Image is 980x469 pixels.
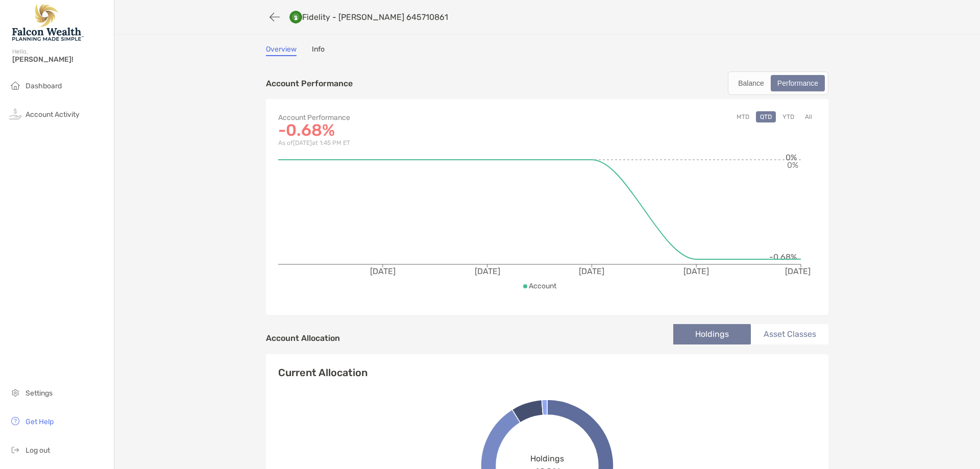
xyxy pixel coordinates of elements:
h4: Account Allocation [266,333,340,343]
div: Performance [772,76,824,90]
li: Asset Classes [751,324,828,344]
img: custodian logo [289,11,302,23]
p: Fidelity - [PERSON_NAME] 645710861 [302,12,448,22]
button: All [801,111,816,122]
img: household icon [9,79,21,91]
div: Balance [732,76,770,90]
button: YTD [778,111,798,122]
p: Account Performance [266,77,353,90]
tspan: -0.68% [769,252,797,262]
span: Dashboard [26,82,62,90]
img: get-help icon [9,415,21,427]
span: Log out [26,446,50,455]
tspan: [DATE] [475,266,500,276]
span: Holdings [530,454,564,463]
p: -0.68% [278,124,547,137]
p: Account [529,280,556,292]
p: Account Performance [278,111,547,124]
img: settings icon [9,386,21,399]
p: As of [DATE] at 1:45 PM ET [278,137,547,150]
span: Get Help [26,417,54,426]
button: MTD [732,111,753,122]
button: QTD [756,111,776,122]
tspan: [DATE] [785,266,811,276]
tspan: 0% [786,153,797,162]
a: Overview [266,45,297,56]
span: Account Activity [26,110,80,119]
li: Holdings [673,324,751,344]
div: segmented control [728,71,828,95]
tspan: [DATE] [579,266,604,276]
tspan: [DATE] [683,266,709,276]
tspan: 0% [787,160,798,170]
h4: Current Allocation [278,366,367,379]
img: logout icon [9,443,21,456]
a: Info [312,45,325,56]
span: Settings [26,389,53,398]
img: activity icon [9,108,21,120]
tspan: [DATE] [370,266,396,276]
span: [PERSON_NAME]! [12,55,108,64]
img: Falcon Wealth Planning Logo [12,4,84,41]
